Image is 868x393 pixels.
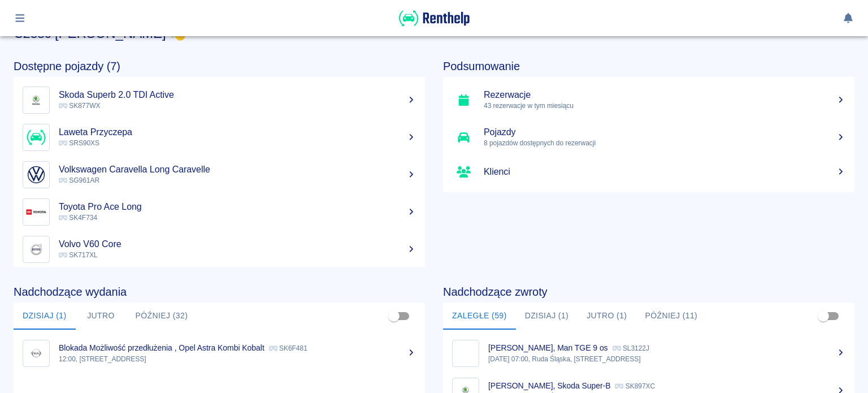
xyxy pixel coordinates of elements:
[488,354,845,364] p: [DATE] 07:00, Ruda Śląska, [STREET_ADDRESS]
[443,59,854,73] h4: Podsumowanie
[443,285,854,299] h4: Nadchodzące zwroty
[25,89,47,111] img: Image
[488,343,608,352] p: [PERSON_NAME], Man TGE 9 os
[59,164,416,175] h5: Volkswagen Caravella Long Caravelle
[59,354,416,364] p: 12:00, [STREET_ADDRESS]
[443,81,854,119] a: Rezerwacje43 rezerwacje w tym miesiącu
[516,303,578,330] button: Dzisiaj (1)
[443,303,516,330] button: Zaległe (59)
[59,343,264,352] p: Blokada Możliwość przedłużenia , Opel Astra Kombi Kobalt
[578,303,636,330] button: Jutro (1)
[14,285,425,299] h4: Nadchodzące wydania
[383,305,405,327] span: Pokaż przypisane tylko do mnie
[484,101,845,111] p: 43 rezerwacje w tym miesiącu
[455,343,476,364] img: Image
[443,334,854,372] a: Image[PERSON_NAME], Man TGE 9 os SL3122J[DATE] 07:00, Ruda Śląska, [STREET_ADDRESS]
[25,201,47,223] img: Image
[59,139,99,147] span: SRS90XS
[14,59,425,73] h4: Dostępne pojazdy (7)
[59,214,97,222] span: SK4F734
[25,239,47,260] img: Image
[14,231,425,268] a: ImageVolvo V60 Core SK717XL
[14,303,76,330] button: Dzisiaj (1)
[127,303,197,330] button: Później (32)
[636,303,706,330] button: Później (11)
[269,344,307,352] p: SK6F481
[59,239,416,250] h5: Volvo V60 Core
[14,156,425,193] a: ImageVolkswagen Caravella Long Caravelle SG961AR
[14,81,425,119] a: ImageSkoda Superb 2.0 TDI Active SK877WX
[615,382,655,390] p: SK897XC
[484,127,845,138] h5: Pojazdy
[14,334,425,372] a: ImageBlokada Możliwość przedłużenia , Opel Astra Kombi Kobalt SK6F48112:00, [STREET_ADDRESS]
[59,251,98,259] span: SK717XL
[14,193,425,231] a: ImageToyota Pro Ace Long SK4F734
[813,305,834,327] span: Pokaż przypisane tylko do mnie
[484,138,845,148] p: 8 pojazdów dostępnych do rezerwacji
[613,344,649,352] p: SL3122J
[484,89,845,101] h5: Rezerwacje
[25,164,47,185] img: Image
[59,176,99,184] span: SG961AR
[399,20,470,30] a: Renthelp logo
[59,127,416,138] h5: Laweta Przyczepa
[25,127,47,148] img: Image
[59,89,416,101] h5: Skoda Superb 2.0 TDI Active
[443,119,854,156] a: Pojazdy8 pojazdów dostępnych do rezerwacji
[14,119,425,156] a: ImageLaweta Przyczepa SRS90XS
[484,166,845,178] h5: Klienci
[399,9,470,28] img: Renthelp logo
[443,156,854,188] a: Klienci
[25,343,47,364] img: Image
[488,381,610,390] p: [PERSON_NAME], Skoda Super-B
[59,102,100,110] span: SK877WX
[76,303,127,330] button: Jutro
[59,201,416,213] h5: Toyota Pro Ace Long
